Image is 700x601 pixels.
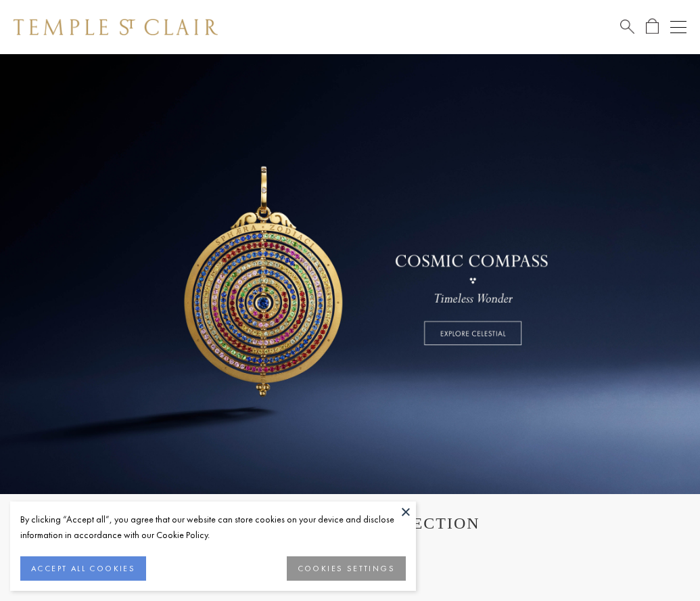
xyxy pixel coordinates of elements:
button: COOKIES SETTINGS [287,556,406,581]
img: Temple St. Clair [14,19,218,35]
div: By clicking “Accept all”, you agree that our website can store cookies on your device and disclos... [20,512,406,543]
button: ACCEPT ALL COOKIES [20,556,146,581]
a: Search [620,18,634,35]
a: Open Shopping Bag [646,18,659,35]
button: Open navigation [670,19,686,35]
